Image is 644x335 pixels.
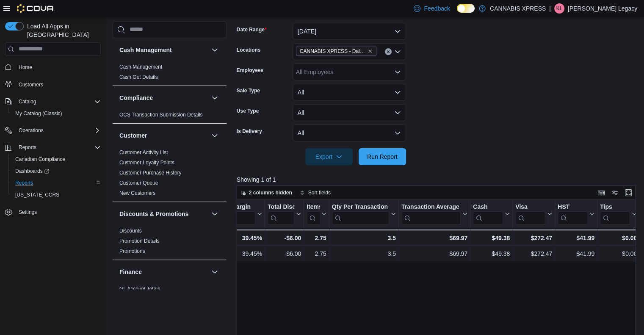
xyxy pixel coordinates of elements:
[2,78,104,91] button: Customers
[19,98,36,105] span: Catalog
[359,148,406,165] button: Run Report
[210,209,220,219] button: Discounts & Promotions
[600,249,637,259] div: $0.00
[210,45,220,55] button: Cash Management
[119,190,155,196] a: New Customers
[119,238,160,244] a: Promotion Details
[8,177,104,189] button: Reports
[8,108,104,119] button: My Catalog (Classic)
[568,3,637,14] p: [PERSON_NAME] Legacy
[600,233,637,243] div: $0.00
[119,180,158,186] a: Customer Queue
[307,203,320,224] div: Items Per Transaction
[17,4,55,13] img: Cova
[490,3,546,14] p: CANNABIS XPRESS
[119,268,142,276] h3: Finance
[2,206,104,218] button: Settings
[113,110,227,123] div: Compliance
[15,168,49,174] span: Dashboards
[237,175,640,184] p: Showing 1 of 1
[12,178,36,188] a: Reports
[119,74,158,80] span: Cash Out Details
[119,111,203,118] span: OCS Transaction Submission Details
[473,203,510,224] button: Cash
[119,64,162,70] span: Cash Management
[15,180,33,186] span: Reports
[119,46,172,54] h3: Cash Management
[5,58,101,241] nav: Complex example
[12,178,101,188] span: Reports
[15,125,47,136] button: Operations
[15,62,36,72] a: Home
[113,284,227,307] div: Finance
[119,190,155,197] span: New Customers
[19,81,43,88] span: Customers
[12,190,101,200] span: Washington CCRS
[113,226,227,260] div: Discounts & Promotions
[305,148,353,165] button: Export
[15,62,101,72] span: Home
[610,188,620,198] button: Display options
[473,203,503,211] div: Cash
[12,108,101,119] span: My Catalog (Classic)
[473,249,510,259] div: $49.38
[473,233,510,243] div: $49.38
[15,97,39,107] button: Catalog
[237,26,267,33] label: Date Range
[15,156,65,163] span: Canadian Compliance
[2,96,104,108] button: Catalog
[401,203,461,224] div: Transaction Average
[119,285,160,292] span: GL Account Totals
[401,203,467,224] button: Transaction Average
[249,189,292,196] span: 2 columns hidden
[119,94,208,102] button: Compliance
[515,203,545,211] div: Visa
[12,190,63,200] a: [US_STATE] CCRS
[8,153,104,165] button: Canadian Compliance
[15,191,59,198] span: [US_STATE] CCRS
[367,152,398,161] span: Run Report
[332,203,395,224] button: Qty Per Transaction
[623,188,633,198] button: Enter fullscreen
[515,233,552,243] div: $272.47
[268,233,301,243] div: -$6.00
[549,3,551,14] p: |
[119,131,208,140] button: Customer
[19,209,37,216] span: Settings
[19,64,32,71] span: Home
[307,203,326,224] button: Items Per Transaction
[307,233,326,243] div: 2.75
[300,47,366,55] span: CANNABIS XPRESS - Dalhousie ([PERSON_NAME][GEOGRAPHIC_DATA])
[12,166,101,176] span: Dashboards
[15,142,40,152] button: Reports
[12,154,101,164] span: Canadian Compliance
[119,159,174,166] span: Customer Loyalty Points
[310,148,348,165] span: Export
[212,203,262,224] button: Gross Margin
[293,104,406,121] button: All
[119,248,145,255] span: Promotions
[307,203,320,211] div: Items Per Transaction
[237,87,260,94] label: Sale Type
[558,203,588,224] div: HST
[119,180,158,186] span: Customer Queue
[515,249,552,259] div: $272.47
[119,286,160,292] a: GL Account Totals
[368,49,373,54] button: Remove CANNABIS XPRESS - Dalhousie (William Street) from selection in this group
[119,149,168,156] span: Customer Activity List
[119,169,182,176] span: Customer Purchase History
[268,203,294,224] div: Total Discount
[19,127,44,134] span: Operations
[119,150,168,155] a: Customer Activity List
[15,79,101,90] span: Customers
[401,233,467,243] div: $69.97
[212,203,255,224] div: Gross Margin
[119,160,174,166] a: Customer Loyalty Points
[210,130,220,141] button: Customer
[558,203,594,224] button: HST
[515,203,545,224] div: Visa
[394,69,401,75] button: Open list of options
[237,108,259,114] label: Use Type
[558,203,588,211] div: HST
[385,48,392,55] button: Clear input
